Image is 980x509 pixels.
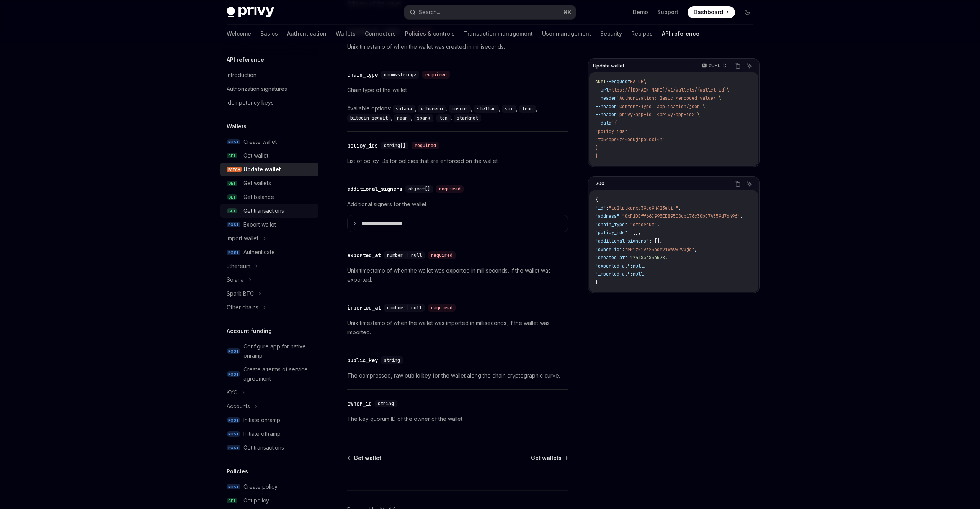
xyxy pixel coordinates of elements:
[394,114,411,122] code: near
[227,71,256,80] div: Introduction
[378,401,394,407] span: string
[243,179,271,188] div: Get wallets
[220,82,318,96] a: Authorization signatures
[419,8,440,17] div: Search...
[227,498,237,504] span: GET
[394,113,414,122] div: ,
[347,304,381,312] div: imported_at
[595,103,617,110] span: --header
[595,128,635,135] span: "policy_ids": [
[609,205,678,211] span: "id2tptkqrxd39qo9j423etij"
[347,200,568,209] p: Additional signers for the wallet.
[405,25,455,43] a: Policies & controls
[243,165,281,174] div: Update wallet
[347,104,568,122] div: Available options:
[227,303,258,312] div: Other chains
[606,79,630,85] span: --request
[627,254,630,261] span: :
[627,230,641,236] span: : [],
[702,103,705,110] span: \
[347,185,402,193] div: additional_signers
[414,114,433,122] code: spark
[347,142,378,149] div: policy_ids
[593,179,607,188] div: 200
[595,205,606,211] span: "id"
[595,87,609,93] span: --url
[227,122,247,131] h5: Wallets
[595,279,598,286] span: }
[418,105,446,113] code: ethereum
[644,79,646,85] span: \
[287,25,327,43] a: Authentication
[220,163,318,176] a: PATCHUpdate wallet
[740,213,743,219] span: ,
[697,59,730,72] button: cURL
[227,261,250,271] div: Ethereum
[220,135,318,149] a: POSTCreate wallet
[630,263,633,269] span: :
[227,153,237,159] span: GET
[600,25,622,43] a: Security
[227,208,237,214] span: GET
[227,222,240,228] span: POST
[227,417,240,423] span: POST
[595,112,617,118] span: --header
[220,204,318,218] a: GETGet transactions
[227,139,240,145] span: POST
[220,413,318,427] a: POSTInitiate onramp
[531,454,562,462] span: Get wallets
[428,304,456,312] div: required
[519,105,536,113] code: tron
[227,348,240,354] span: POST
[694,8,723,16] span: Dashboard
[606,205,609,211] span: :
[220,340,318,363] a: POSTConfigure app for native onramp
[227,467,248,476] h5: Policies
[384,72,416,78] span: enum<string>
[617,95,719,101] span: 'Authorization: Basic <encoded-value>'
[595,254,627,261] span: "created_at"
[227,194,237,200] span: GET
[502,104,519,113] div: ,
[393,104,418,113] div: ,
[260,25,278,43] a: Basics
[611,120,617,126] span: '{
[347,156,568,166] p: List of policy IDs for policies that are enforced on the wallet.
[243,429,281,438] div: Initiate offramp
[243,192,274,202] div: Get balance
[474,104,502,113] div: ,
[630,271,633,277] span: :
[243,137,277,146] div: Create wallet
[464,25,533,43] a: Transaction management
[627,222,630,228] span: :
[227,98,274,107] div: Idempotency keys
[347,114,391,122] code: bitcoin-segwit
[631,25,653,43] a: Recipes
[436,114,451,122] code: ton
[220,176,318,190] a: GETGet wallets
[531,454,567,462] a: Get wallets
[347,371,568,380] p: The compressed, raw public key for the wallet along the chain cryptographic curve.
[365,25,396,43] a: Connectors
[745,179,755,189] button: Ask AI
[354,454,381,462] span: Get wallet
[227,25,251,43] a: Welcome
[408,186,430,192] span: object[]
[418,104,449,113] div: ,
[542,25,591,43] a: User management
[220,427,318,441] a: POSTInitiate offramp
[227,275,244,284] div: Solana
[336,25,356,43] a: Wallets
[220,245,318,259] a: POSTAuthenticate
[593,63,624,69] span: Update wallet
[595,120,611,126] span: --data
[227,402,250,411] div: Accounts
[436,185,464,193] div: required
[449,105,471,113] code: cosmos
[387,252,422,258] span: number | null
[220,441,318,455] a: POSTGet transactions
[347,400,372,407] div: owner_id
[657,222,660,228] span: ,
[347,42,568,51] p: Unix timestamp of when the wallet was created in milliseconds.
[384,357,400,363] span: string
